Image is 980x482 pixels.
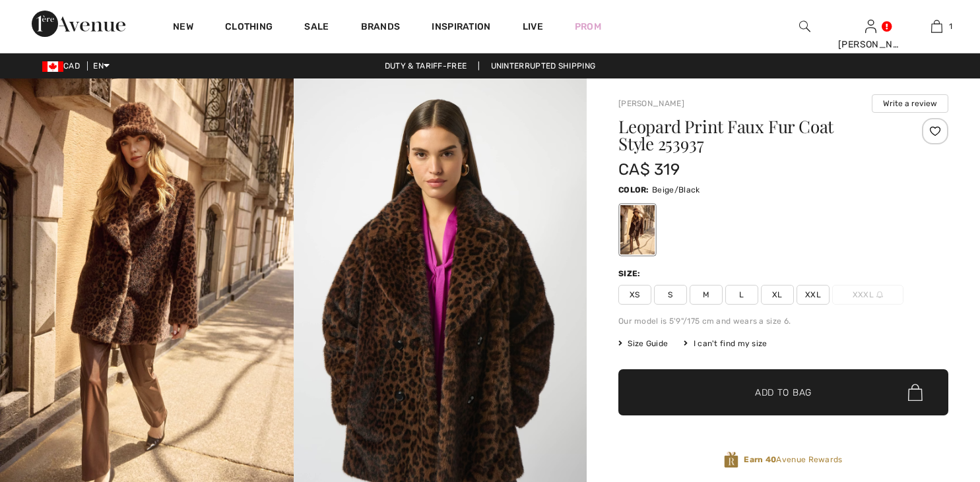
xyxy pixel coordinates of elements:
img: ring-m.svg [876,291,883,298]
div: [PERSON_NAME] [838,38,903,51]
a: Clothing [225,21,273,35]
img: Bag.svg [908,384,923,401]
strong: Earn 40 [744,455,776,464]
div: Our model is 5'9"/175 cm and wears a size 6. [618,315,948,327]
span: EN [93,61,110,71]
img: My Bag [931,18,942,34]
div: Size: [618,268,643,280]
span: Color: [618,185,649,195]
span: XS [618,285,651,305]
img: Avenue Rewards [724,451,738,469]
a: Prom [575,20,601,34]
img: search the website [799,18,810,34]
span: Inspiration [432,21,490,35]
span: XXL [797,285,830,305]
span: Avenue Rewards [744,454,842,466]
span: XL [761,285,794,305]
div: Beige/Black [620,205,655,255]
a: Sale [304,21,329,35]
a: Live [523,20,543,34]
span: CA$ 319 [618,160,680,179]
button: Add to Bag [618,369,948,415]
img: My Info [865,18,876,34]
span: S [654,285,687,305]
a: Brands [361,21,401,35]
a: Sign In [865,20,876,32]
button: Write a review [872,94,948,113]
a: 1 [904,18,969,34]
span: Add to Bag [755,386,812,400]
span: Beige/Black [652,185,700,195]
div: I can't find my size [684,338,767,349]
span: XXXL [832,285,903,305]
img: 1ère Avenue [32,11,125,37]
span: L [725,285,758,305]
span: M [690,285,723,305]
span: 1 [949,20,952,32]
span: CAD [42,61,85,71]
a: [PERSON_NAME] [618,99,684,108]
span: Size Guide [618,338,668,349]
h1: Leopard Print Faux Fur Coat Style 253937 [618,118,894,152]
img: Canadian Dollar [42,61,63,72]
a: New [173,21,193,35]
